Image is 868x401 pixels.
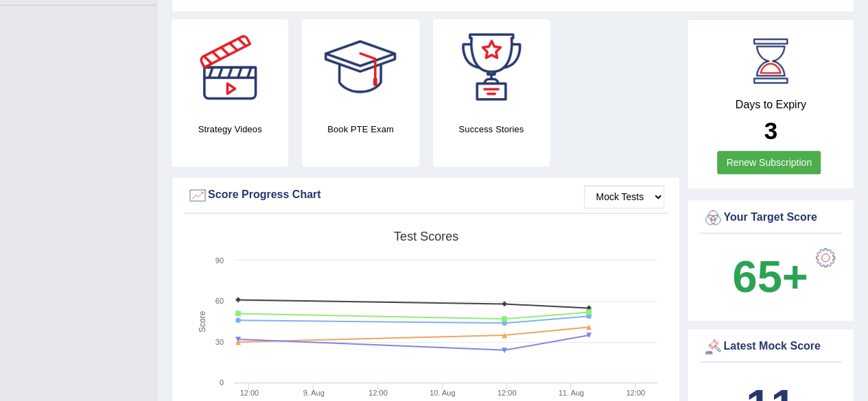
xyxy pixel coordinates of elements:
tspan: 9. Aug [303,389,325,397]
h4: Strategy Videos [172,122,288,136]
div: Your Target Score [703,208,838,228]
text: 30 [215,338,224,346]
text: 12:00 [240,389,259,397]
text: 0 [220,378,224,387]
tspan: 10. Aug [430,389,455,397]
b: 65+ [732,252,808,302]
text: 90 [215,256,224,265]
a: Renew Subscription [717,151,821,174]
tspan: 11. Aug [559,389,584,397]
text: 12:00 [497,389,517,397]
tspan: Test scores [394,230,458,243]
b: 3 [764,117,777,144]
div: Latest Mock Score [703,337,838,357]
h4: Days to Expiry [703,99,838,111]
text: 12:00 [368,389,388,397]
div: Score Progress Chart [187,185,664,206]
h4: Success Stories [433,122,550,136]
tspan: Score [198,311,207,332]
text: 12:00 [626,389,645,397]
h4: Book PTE Exam [302,122,419,136]
text: 60 [215,297,224,305]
